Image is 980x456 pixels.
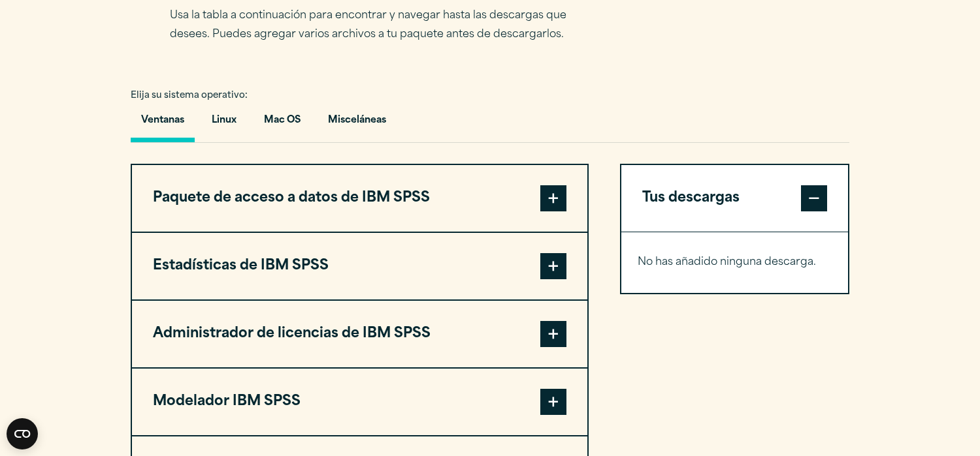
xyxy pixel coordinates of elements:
font: Mac OS [264,115,301,125]
button: Paquete de acceso a datos de IBM SPSS [132,165,587,232]
font: No has añadido ninguna descarga. [638,257,816,267]
button: Open CMP widget [7,418,38,449]
button: Tus descargas [621,165,848,232]
button: Administrador de licencias de IBM SPSS [132,301,587,367]
font: Paquete de acceso a datos de IBM SPSS [153,191,430,205]
font: Ventanas [141,115,184,125]
font: Tus descargas [642,191,740,205]
font: Linux [212,115,237,125]
button: Modelador IBM SPSS [132,369,587,435]
font: Administrador de licencias de IBM SPSS [153,327,431,341]
button: Estadísticas de IBM SPSS [132,233,587,299]
font: Modelador IBM SPSS [153,395,301,408]
font: Estadísticas de IBM SPSS [153,259,329,273]
div: Tus descargas [621,232,848,293]
font: Usa la tabla a continuación para encontrar y navegar hasta las descargas que desees. Puedes agreg... [170,10,566,40]
font: Misceláneas [328,115,386,125]
font: Elija su sistema operativo: [131,91,248,100]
